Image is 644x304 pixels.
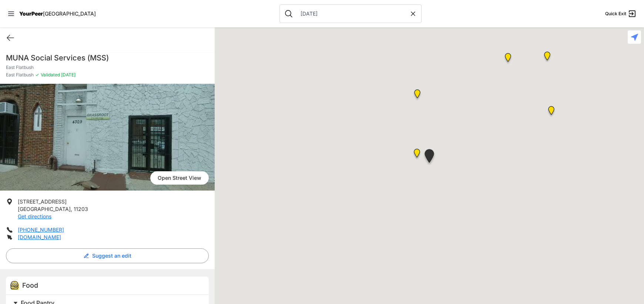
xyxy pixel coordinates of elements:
[500,50,516,68] div: Holy House of Prayer
[18,206,71,212] span: [GEOGRAPHIC_DATA]
[92,252,131,260] span: Suggest an edit
[18,234,61,240] a: [DOMAIN_NAME]
[605,11,626,17] span: Quick Exit
[6,53,209,63] h1: MUNA Social Services (MSS)
[18,227,64,233] a: [PHONE_NUMBER]
[544,103,559,121] div: Brooklyn DYCD Youth Drop-in Center
[35,72,39,78] span: ✓
[71,206,72,212] span: ,
[22,281,38,289] span: Food
[19,10,43,17] span: YourPeer
[41,72,60,77] span: Validated
[43,10,96,17] span: [GEOGRAPHIC_DATA]
[18,198,67,205] span: [STREET_ADDRESS]
[6,248,209,263] button: Suggest an edit
[6,72,34,78] span: East Flatbush
[605,9,637,18] a: Quick Exit
[74,206,88,212] span: 11203
[540,49,555,66] div: Continuous Access Adult Drop-In (CADI)
[420,146,439,169] div: East Flatbush
[6,65,209,70] p: East Flatbush
[150,171,209,185] span: Open Street View
[60,72,76,77] span: [DATE]
[18,213,51,219] a: Get directions
[296,10,409,17] input: Search
[19,11,96,16] a: YourPeer[GEOGRAPHIC_DATA]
